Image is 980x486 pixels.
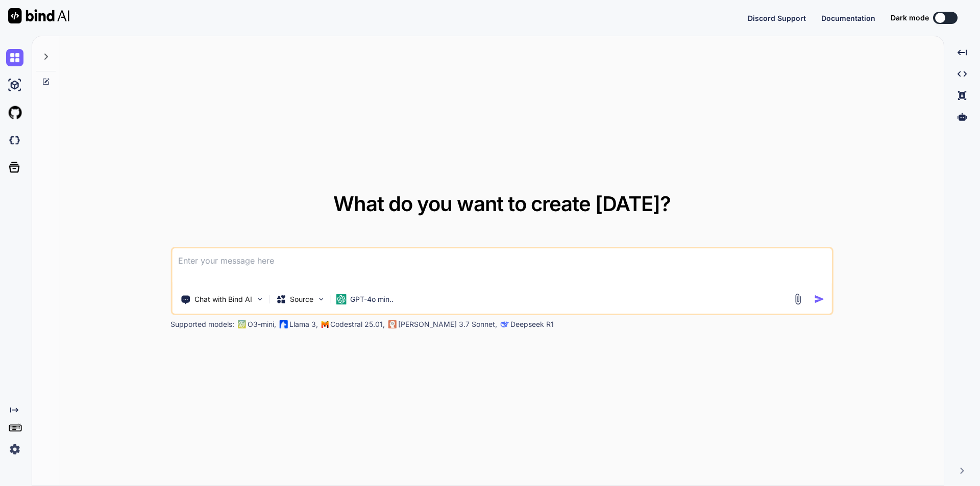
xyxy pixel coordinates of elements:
img: attachment [792,293,804,305]
span: Discord Support [748,14,806,22]
span: Dark mode [891,13,929,23]
img: chat [6,49,23,66]
img: darkCloudIdeIcon [6,132,23,149]
img: Llama2 [279,320,287,328]
p: Chat with Bind AI [194,294,252,304]
p: Codestral 25.01, [330,319,385,329]
p: Supported models: [170,319,234,329]
p: O3-mini, [248,319,276,329]
span: Documentation [821,14,875,22]
p: Deepseek R1 [510,319,554,329]
button: Documentation [821,13,875,23]
img: GPT-4o mini [336,294,346,304]
img: Pick Models [316,295,325,303]
img: claude [388,320,396,328]
button: Discord Support [748,13,806,23]
p: GPT-4o min.. [350,294,394,304]
p: Source [290,294,313,304]
img: githubLight [6,104,23,121]
p: Llama 3, [289,319,318,329]
p: [PERSON_NAME] 3.7 Sonnet, [398,319,497,329]
img: Bind AI [8,8,69,23]
img: settings [6,441,23,458]
img: Pick Tools [255,295,264,303]
img: Mistral-AI [321,321,328,328]
img: ai-studio [6,76,23,94]
img: icon [814,294,825,304]
img: GPT-4 [237,320,246,328]
img: claude [500,320,508,328]
span: What do you want to create [DATE]? [333,191,671,216]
